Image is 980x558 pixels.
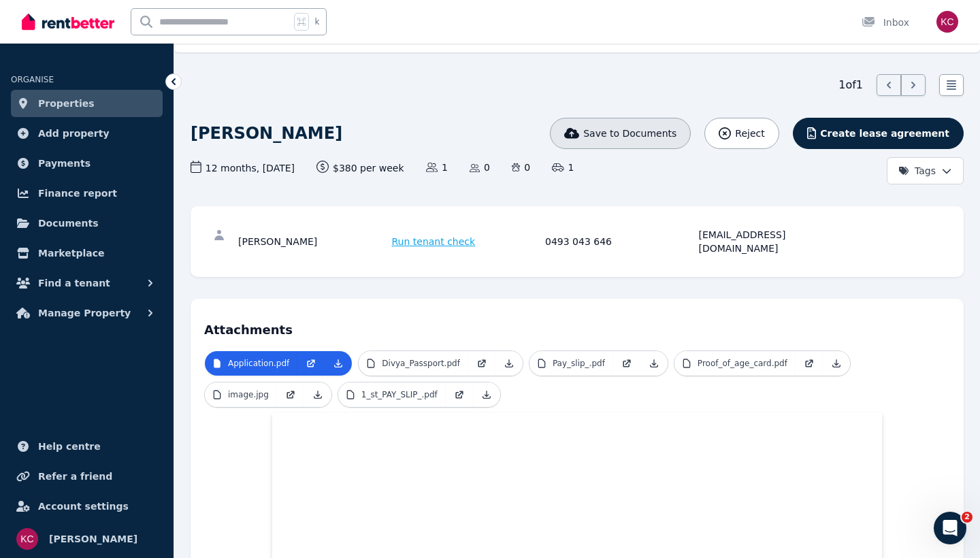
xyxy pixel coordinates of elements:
[793,118,964,149] button: Create lease agreement
[38,468,112,485] span: Refer a friend
[470,161,490,174] span: 0
[887,157,964,184] button: Tags
[862,16,909,29] div: Inbox
[426,161,448,174] span: 1
[191,122,342,144] h1: [PERSON_NAME]
[316,161,404,175] span: $380 per week
[704,118,779,149] button: Reject
[338,382,446,407] a: 1_st_PAY_SLIP_.pdf
[640,351,668,376] a: Download Attachment
[304,382,331,407] a: Download Attachment
[936,11,958,33] img: Kylie Cochrane
[11,75,54,84] span: ORGANISE
[552,161,574,174] span: 1
[277,382,304,407] a: Open in new Tab
[204,312,950,340] h4: Attachments
[735,127,764,140] span: Reject
[699,228,849,255] div: [EMAIL_ADDRESS][DOMAIN_NAME]
[11,210,163,237] a: Documents
[228,358,289,369] p: Application.pdf
[38,215,99,231] span: Documents
[11,150,163,177] a: Payments
[382,358,460,369] p: Divya_Passport.pdf
[11,269,163,297] button: Find a tenant
[38,275,110,291] span: Find a tenant
[11,463,163,490] a: Refer a friend
[191,161,295,175] span: 12 months , [DATE]
[38,185,117,201] span: Finance report
[38,125,110,142] span: Add property
[22,12,114,32] img: RentBetter
[314,16,319,27] span: k
[38,438,101,455] span: Help centre
[473,382,500,407] a: Download Attachment
[495,351,523,376] a: Download Attachment
[238,228,388,255] div: [PERSON_NAME]
[228,389,269,400] p: image.jpg
[38,305,131,321] span: Manage Property
[698,358,787,369] p: Proof_of_age_card.pdf
[529,351,613,376] a: Pay_slip_.pdf
[446,382,473,407] a: Open in new Tab
[11,180,163,207] a: Finance report
[38,155,91,171] span: Payments
[674,351,796,376] a: Proof_of_age_card.pdf
[361,389,438,400] p: 1_st_PAY_SLIP_.pdf
[934,512,966,544] iframe: Intercom live chat
[553,358,605,369] p: Pay_slip_.pdf
[838,77,863,93] span: 1 of 1
[823,351,850,376] a: Download Attachment
[16,528,38,550] img: Kylie Cochrane
[898,164,936,178] span: Tags
[359,351,468,376] a: Divya_Passport.pdf
[297,351,325,376] a: Open in new Tab
[38,95,95,112] span: Properties
[11,493,163,520] a: Account settings
[11,120,163,147] a: Add property
[11,433,163,460] a: Help centre
[38,245,104,261] span: Marketplace
[392,235,476,248] span: Run tenant check
[796,351,823,376] a: Open in new Tab
[962,512,973,523] span: 2
[205,351,297,376] a: Application.pdf
[11,299,163,327] button: Manage Property
[468,351,495,376] a: Open in new Tab
[550,118,691,149] button: Save to Documents
[38,498,129,514] span: Account settings
[49,531,137,547] span: [PERSON_NAME]
[325,351,352,376] a: Download Attachment
[583,127,676,140] span: Save to Documents
[11,90,163,117] a: Properties
[545,228,695,255] div: 0493 043 646
[613,351,640,376] a: Open in new Tab
[205,382,277,407] a: image.jpg
[820,127,949,140] span: Create lease agreement
[11,240,163,267] a: Marketplace
[512,161,530,174] span: 0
